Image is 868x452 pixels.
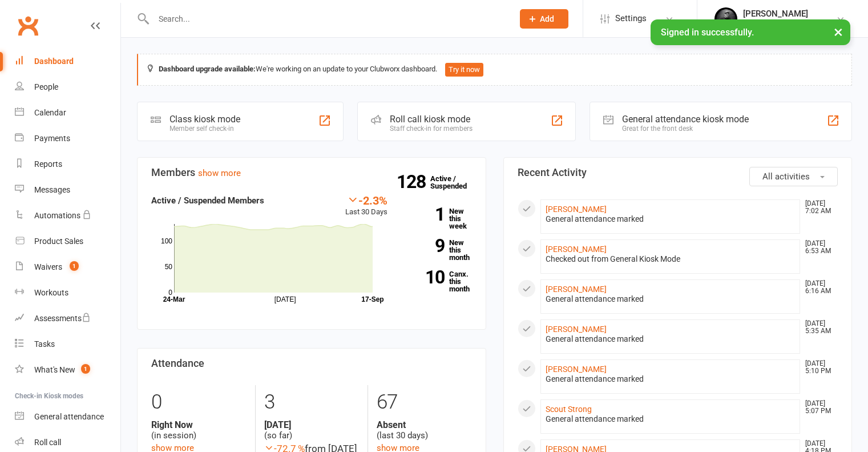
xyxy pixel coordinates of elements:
[546,285,607,294] a: [PERSON_NAME]
[546,205,607,214] a: [PERSON_NAME]
[34,108,66,117] div: Calendar
[15,74,120,100] a: People
[169,114,240,125] div: Class kiosk mode
[546,334,796,344] div: General attendance marked
[15,177,120,203] a: Messages
[34,82,58,91] div: People
[345,194,387,206] div: -2.3%
[546,365,607,374] a: [PERSON_NAME]
[405,207,472,230] a: 1New this week
[34,262,62,271] div: Waivers
[405,239,472,261] a: 9New this month
[34,314,91,323] div: Assessments
[151,419,247,430] strong: Right Now
[615,6,647,31] span: Settings
[546,214,796,224] div: General attendance marked
[622,114,749,125] div: General attendance kiosk mode
[800,320,837,335] time: [DATE] 5:35 AM
[546,294,796,304] div: General attendance marked
[15,331,120,357] a: Tasks
[34,57,74,66] div: Dashboard
[169,125,240,133] div: Member self check-in
[264,419,359,441] div: (so far)
[34,438,61,447] div: Roll call
[15,100,120,126] a: Calendar
[150,11,505,27] input: Search...
[800,240,837,255] time: [DATE] 6:53 AM
[405,269,445,286] strong: 10
[377,419,471,441] div: (last 30 days)
[546,414,796,424] div: General attendance marked
[264,385,359,419] div: 3
[520,9,568,29] button: Add
[15,229,120,254] a: Product Sales
[405,206,445,223] strong: 1
[34,185,70,194] div: Messages
[151,419,247,441] div: (in session)
[661,27,754,38] span: Signed in successfully.
[800,280,837,295] time: [DATE] 6:16 AM
[34,288,68,297] div: Workouts
[15,126,120,151] a: Payments
[151,385,247,419] div: 0
[749,167,838,186] button: All activities
[518,167,838,178] h3: Recent Activity
[15,49,120,74] a: Dashboard
[81,364,90,374] span: 1
[15,280,120,306] a: Workouts
[15,254,120,280] a: Waivers 1
[34,159,62,169] div: Reports
[15,151,120,177] a: Reports
[546,254,796,264] div: Checked out from General Kiosk Mode
[714,7,737,30] img: thumb_image1544090673.png
[159,65,256,73] strong: Dashboard upgrade available:
[34,365,75,374] div: What's New
[800,360,837,375] time: [DATE] 5:10 PM
[800,200,837,215] time: [DATE] 7:02 AM
[397,173,430,190] strong: 128
[762,171,810,182] span: All activities
[546,325,607,334] a: [PERSON_NAME]
[445,63,483,77] button: Try it now
[34,339,55,349] div: Tasks
[546,405,592,414] a: Scout Strong
[546,374,796,384] div: General attendance marked
[622,125,749,133] div: Great for the front desk
[405,237,445,254] strong: 9
[34,412,104,421] div: General attendance
[540,14,554,23] span: Add
[15,404,120,430] a: General attendance kiosk mode
[34,211,80,220] div: Automations
[198,168,241,178] a: show more
[743,19,808,29] div: Got Active Fitness
[15,203,120,229] a: Automations
[34,237,83,246] div: Product Sales
[137,54,852,86] div: We're working on an update to your Clubworx dashboard.
[34,134,70,143] div: Payments
[151,167,472,178] h3: Members
[70,261,79,271] span: 1
[828,19,849,44] button: ×
[345,194,387,218] div: Last 30 Days
[151,358,472,369] h3: Attendance
[151,195,264,206] strong: Active / Suspended Members
[390,114,473,125] div: Roll call kiosk mode
[546,245,607,254] a: [PERSON_NAME]
[390,125,473,133] div: Staff check-in for members
[800,400,837,415] time: [DATE] 5:07 PM
[430,166,481,198] a: 128Active / Suspended
[743,9,808,19] div: [PERSON_NAME]
[377,419,471,430] strong: Absent
[15,306,120,331] a: Assessments
[405,270,472,293] a: 10Canx. this month
[14,11,42,40] a: Clubworx
[264,419,359,430] strong: [DATE]
[15,357,120,383] a: What's New1
[377,385,471,419] div: 67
